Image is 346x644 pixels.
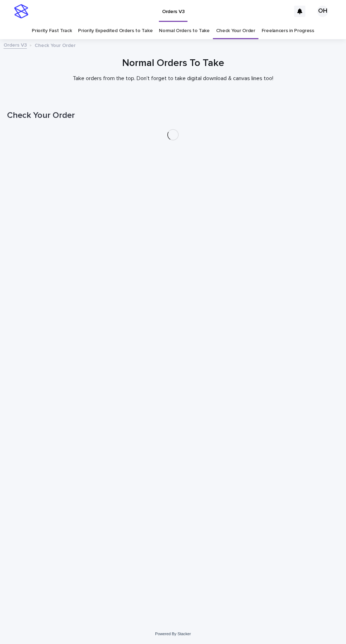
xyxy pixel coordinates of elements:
[262,23,314,39] a: Freelancers in Progress
[32,23,72,39] a: Priority Fast Track
[7,110,339,121] h1: Check Your Order
[78,23,153,39] a: Priority Expedited Orders to Take
[35,41,76,49] p: Check Your Order
[155,632,191,636] a: Powered By Stacker
[7,58,339,70] h1: Normal Orders To Take
[4,41,27,49] a: Orders V3
[32,75,314,82] p: Take orders from the top. Don't forget to take digital download & canvas lines too!
[317,6,328,17] div: OH
[216,23,255,39] a: Check Your Order
[159,23,210,39] a: Normal Orders to Take
[14,4,28,18] img: stacker-logo-s-only.png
